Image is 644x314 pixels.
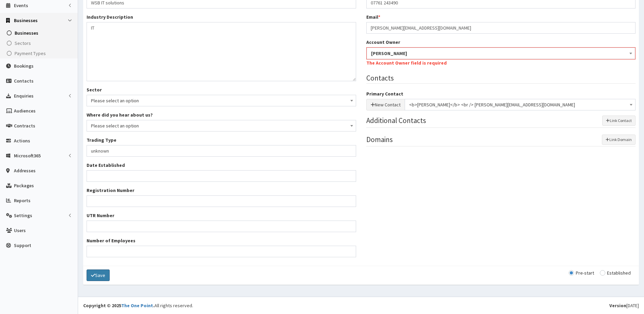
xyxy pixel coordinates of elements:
a: Sectors [2,38,78,48]
a: The One Point [121,302,153,309]
label: Where did you hear about us? [87,111,153,118]
label: Sector [87,86,102,93]
span: Audiences [14,108,36,114]
span: Actions [14,138,30,144]
button: New Contact [366,99,405,110]
span: Businesses [15,30,38,36]
label: Trading Type [87,137,116,143]
legend: Domains [366,135,636,146]
span: Bookings [14,63,34,69]
span: Businesses [14,17,38,23]
a: Businesses [2,28,78,38]
label: Established [600,271,631,275]
label: Industry Description [87,14,133,20]
span: Hazel Wilson [371,49,631,58]
span: Please select an option [91,96,352,105]
label: Date Established [87,162,125,169]
span: Please select an option [91,121,352,130]
button: Link Domain [602,135,636,145]
legend: Contacts [366,73,636,84]
span: Users [14,227,26,233]
span: <b>Simon Brunskill</b> <br /> Simon@wsbit.co.uk [405,99,636,110]
footer: All rights reserved. [78,297,644,314]
label: Pre-start [569,271,594,275]
button: Link Contact [602,116,636,126]
span: Settings [14,212,32,219]
a: Payment Types [2,48,78,58]
span: Hazel Wilson [367,48,636,59]
span: Addresses [14,168,36,174]
legend: Additional Contacts [366,116,636,127]
div: [DATE] [609,302,639,309]
span: Enquiries [14,93,34,99]
strong: Copyright © 2025 . [83,302,154,309]
span: Please select an option [87,120,356,132]
span: <b>Simon Brunskill</b> <br /> Simon@wsbit.co.uk [409,100,631,109]
span: Payment Types [15,50,46,56]
span: Microsoft365 [14,153,41,159]
span: Sectors [15,40,31,46]
label: Registration Number [87,187,134,194]
span: Events [14,2,28,8]
label: Number of Employees [87,237,135,244]
button: Save [87,269,110,281]
label: Primary Contact [366,90,403,97]
label: Email [366,14,380,20]
label: Account Owner [366,39,400,46]
span: Contracts [14,123,35,129]
b: Version [609,302,626,309]
label: UTR Number [87,212,114,219]
span: Packages [14,182,34,189]
span: Reports [14,197,31,204]
span: Contacts [14,78,34,84]
span: Support [14,242,31,248]
span: Please select an option [87,95,356,106]
label: The Account Owner field is required [366,59,447,66]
